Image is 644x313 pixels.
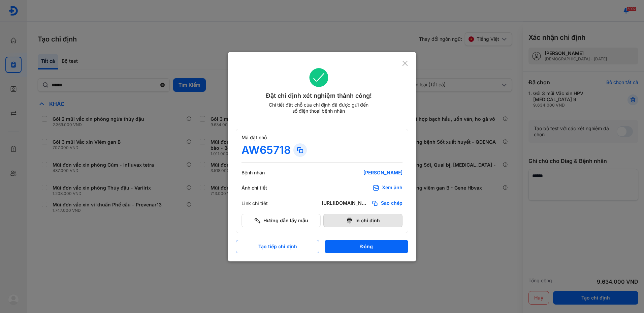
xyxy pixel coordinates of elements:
div: AW65718 [241,143,291,157]
button: Tạo tiếp chỉ định [236,240,319,253]
span: Sao chép [381,200,402,207]
div: Bệnh nhân [241,170,282,176]
div: Ảnh chi tiết [241,185,282,191]
div: [PERSON_NAME] [322,170,402,176]
div: Chi tiết đặt chỗ của chỉ định đã được gửi đến số điện thoại bệnh nhân [266,102,372,114]
div: Mã đặt chỗ [241,135,402,141]
div: Link chi tiết [241,200,282,206]
button: Hướng dẫn lấy mẫu [241,214,321,227]
button: In chỉ định [323,214,402,227]
div: [URL][DOMAIN_NAME] [322,200,369,207]
div: Đặt chỉ định xét nghiệm thành công! [236,91,402,101]
button: Đóng [325,240,408,253]
div: Xem ảnh [382,184,402,191]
